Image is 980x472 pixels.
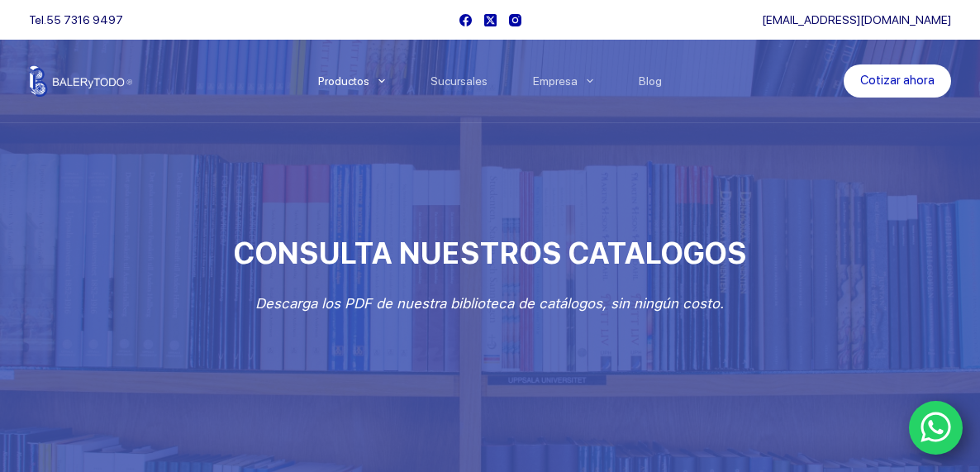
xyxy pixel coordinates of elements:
[46,13,123,26] a: 55 7316 9497
[29,65,132,97] img: Balerytodo
[909,401,963,455] a: WhatsApp
[29,13,123,26] span: Tel.
[233,236,746,271] span: CONSULTA NUESTROS CATALOGOS
[484,14,497,26] a: X (Twitter)
[459,14,472,26] a: Facebook
[296,40,685,122] nav: Menu Principal
[762,13,951,26] a: [EMAIL_ADDRESS][DOMAIN_NAME]
[509,14,521,26] a: Instagram
[844,64,951,98] a: Cotizar ahora
[255,295,724,312] em: Descarga los PDF de nuestra biblioteca de catálogos, sin ningún costo.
